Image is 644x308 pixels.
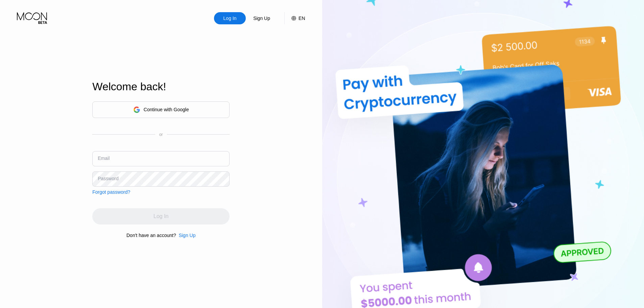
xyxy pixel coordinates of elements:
[159,132,163,137] div: or
[223,15,237,22] div: Log In
[98,176,118,181] div: Password
[144,107,189,112] div: Continue with Google
[98,156,110,161] div: Email
[179,233,196,238] div: Sign Up
[299,16,305,21] div: EN
[246,12,278,24] div: Sign Up
[214,12,246,24] div: Log In
[126,233,176,238] div: Don't have an account?
[92,101,230,118] div: Continue with Google
[176,233,196,238] div: Sign Up
[253,15,271,22] div: Sign Up
[92,189,130,195] div: Forgot password?
[284,12,305,24] div: EN
[92,80,230,93] div: Welcome back!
